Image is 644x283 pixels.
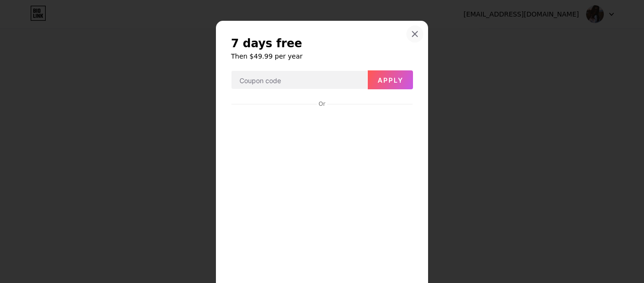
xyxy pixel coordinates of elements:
[231,71,367,90] input: Coupon code
[231,36,302,51] span: 7 days free
[231,51,413,61] h6: Then $49.99 per year
[368,70,413,89] button: Apply
[317,100,327,108] div: Or
[378,76,404,84] span: Apply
